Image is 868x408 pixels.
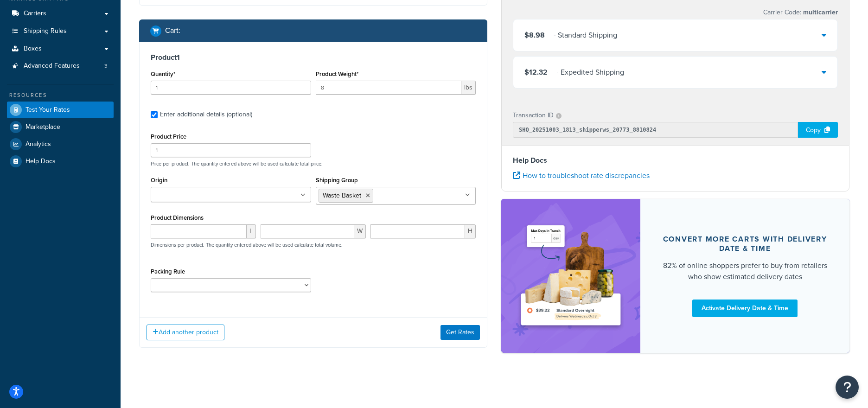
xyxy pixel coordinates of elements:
[663,260,827,282] div: 82% of online shoppers prefer to buy from retailers who show estimated delivery dates
[316,177,358,184] label: Shipping Group
[165,26,180,35] h2: Cart :
[836,376,859,399] button: Open Resource Center
[465,224,476,238] span: H
[24,45,42,53] span: Boxes
[323,191,361,200] span: Waste Basket
[160,108,252,121] div: Enter additional details (optional)
[24,62,80,70] span: Advanced Features
[151,81,311,95] input: 0
[524,30,545,40] span: $8.98
[151,214,204,221] label: Product Dimensions
[7,57,114,75] a: Advanced Features3
[7,57,114,75] li: Advanced Features
[7,119,114,135] a: Marketplace
[151,53,476,62] h3: Product 1
[24,27,67,35] span: Shipping Rules
[524,67,548,77] span: $12.32
[513,170,650,181] a: How to troubleshoot rate discrepancies
[7,91,114,99] div: Resources
[663,235,827,253] div: Convert more carts with delivery date & time
[7,23,114,40] a: Shipping Rules
[151,70,175,77] label: Quantity*
[461,81,476,95] span: lbs
[440,325,480,340] button: Get Rates
[354,224,366,238] span: W
[7,153,114,170] a: Help Docs
[316,81,462,95] input: 0.00
[513,109,554,122] p: Transaction ID
[692,300,798,317] a: Activate Delivery Date & Time
[798,122,838,138] div: Copy
[7,136,114,153] a: Analytics
[26,123,60,131] span: Marketplace
[26,140,51,148] span: Analytics
[151,268,185,275] label: Packing Rule
[763,6,838,19] p: Carrier Code:
[7,5,114,22] a: Carriers
[801,7,838,17] span: multicarrier
[316,70,358,77] label: Product Weight*
[151,111,158,118] input: Enter additional details (optional)
[556,66,624,79] div: - Expedited Shipping
[26,106,70,114] span: Test Your Rates
[148,242,343,248] p: Dimensions per product. The quantity entered above will be used calculate total volume.
[515,213,626,338] img: feature-image-ddt-36eae7f7280da8017bfb280eaccd9c446f90b1fe08728e4019434db127062ab4.png
[151,133,186,140] label: Product Price
[554,29,617,42] div: - Standard Shipping
[151,177,167,184] label: Origin
[247,224,256,238] span: L
[513,155,838,166] h4: Help Docs
[24,10,46,18] span: Carriers
[26,158,56,166] span: Help Docs
[104,62,108,70] span: 3
[148,160,478,167] p: Price per product. The quantity entered above will be used calculate total price.
[7,102,114,118] a: Test Your Rates
[7,40,114,57] a: Boxes
[147,325,224,340] button: Add another product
